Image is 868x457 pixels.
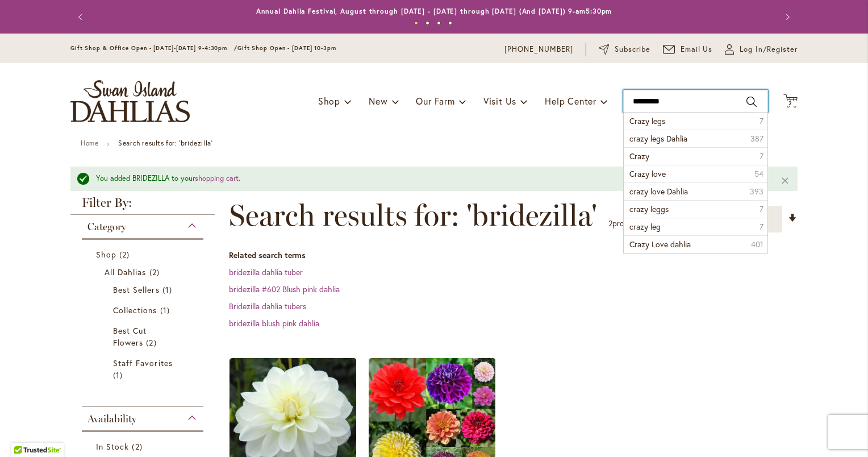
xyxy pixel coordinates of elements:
button: Search [746,93,757,111]
span: Help Center [545,95,596,107]
span: 7 [759,221,763,232]
span: In Stock [96,441,129,452]
span: 2 [119,248,132,260]
span: 2 [146,336,159,348]
span: 1 [113,369,126,381]
a: bridezilla dahlia tuber [229,267,303,277]
button: 1 of 4 [414,21,418,25]
a: Home [81,139,98,147]
span: Log In/Register [740,44,798,55]
a: bridezilla #602 Blush pink dahlia [229,284,340,294]
span: Shop [318,95,340,107]
span: crazy leggs [629,203,669,214]
span: 401 [751,239,763,250]
a: Annual Dahlia Festival, August through [DATE] - [DATE] through [DATE] (And [DATE]) 9-am5:30pm [256,7,612,15]
span: 54 [754,168,763,180]
span: Email Us [681,44,713,55]
a: Shop [96,248,192,260]
a: [PHONE_NUMBER] [504,44,573,55]
span: crazy legs Dahlia [629,133,687,144]
span: 2 [608,218,612,228]
div: You added BRIDEZILLA to your . [96,173,763,184]
span: Staff Favorites [113,358,173,368]
span: Crazy Love dahlia [629,239,691,250]
a: Log In/Register [725,44,798,55]
a: bridezilla blush pink dahlia [229,318,319,329]
button: 2 [783,94,798,109]
span: Our Farm [416,95,454,107]
a: All Dahlias [105,266,183,278]
a: Bridezilla dahlia tubers [229,301,306,311]
iframe: Launch Accessibility Center [9,417,40,448]
p: products [608,214,643,232]
button: Previous [70,6,93,28]
a: Collections [113,304,175,316]
span: Search results for: 'bridezilla' [229,198,597,232]
strong: Search results for: 'bridezilla' [118,139,212,147]
span: Best Sellers [113,284,160,295]
span: Crazy love [629,168,666,179]
button: Next [775,6,798,28]
span: 1 [160,304,173,316]
span: Collections [113,305,157,315]
button: 3 of 4 [437,21,441,25]
span: 2 [149,266,162,278]
span: 7 [759,151,763,162]
span: crazy leg [629,221,661,232]
a: In Stock 2 [96,441,192,452]
a: Best Sellers [113,284,175,296]
a: store logo [70,80,190,122]
span: Crazy [629,151,649,161]
a: Email Us [663,44,713,55]
button: 2 of 4 [425,21,429,25]
span: Crazy legs [629,115,665,126]
span: 1 [162,284,175,296]
span: Subscribe [615,44,650,55]
a: shopping cart [195,173,239,183]
span: 393 [750,186,763,197]
span: 387 [750,133,763,144]
span: 7 [759,203,763,215]
span: Category [87,221,126,233]
dt: Related search terms [229,250,798,261]
span: Visit Us [483,95,516,107]
span: Gift Shop & Office Open - [DATE]-[DATE] 9-4:30pm / [70,44,237,52]
span: New [369,95,387,107]
span: 7 [759,115,763,127]
span: All Dahlias [105,267,147,277]
span: 2 [788,99,792,107]
span: Gift Shop Open - [DATE] 10-3pm [237,44,336,52]
button: 4 of 4 [448,21,452,25]
a: Staff Favorites [113,357,175,381]
span: 2 [132,441,145,452]
span: crazy love Dahlia [629,186,688,197]
span: Availability [87,413,136,425]
span: Shop [96,249,116,260]
span: Best Cut Flowers [113,325,147,348]
a: Best Cut Flowers [113,325,175,348]
a: Subscribe [599,44,650,55]
strong: Filter By: [70,197,215,215]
